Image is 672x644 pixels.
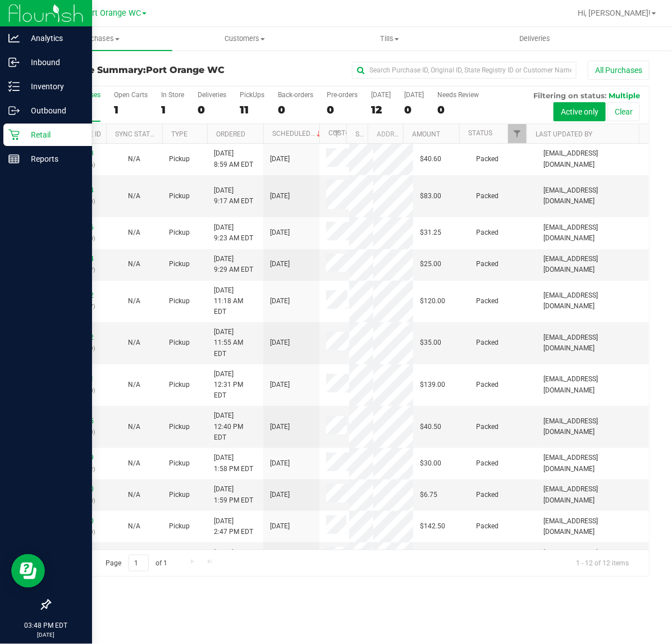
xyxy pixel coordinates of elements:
[543,185,642,207] span: [EMAIL_ADDRESS][DOMAIN_NAME]
[437,91,479,99] div: Needs Review
[578,8,651,17] span: Hi, [PERSON_NAME]!
[270,337,290,348] span: [DATE]
[476,521,499,532] span: Packed
[476,490,499,500] span: Packed
[27,27,172,51] a: Purchases
[169,380,190,390] span: Pickup
[214,369,257,401] span: [DATE] 12:31 PM EDT
[476,380,499,390] span: Packed
[169,191,190,202] span: Pickup
[368,124,403,144] th: Address
[355,130,414,138] a: State Registry ID
[476,227,499,238] span: Packed
[128,458,140,469] button: N/A
[161,103,184,116] div: 1
[128,459,140,467] span: Not Applicable
[240,91,264,99] div: PickUps
[27,34,172,44] span: Purchases
[11,554,45,588] iframe: Resource center
[543,290,642,312] span: [EMAIL_ADDRESS][DOMAIN_NAME]
[214,185,253,207] span: [DATE] 9:17 AM EDT
[128,229,140,236] span: Not Applicable
[272,130,323,138] a: Scheduled
[404,103,424,116] div: 0
[129,555,149,572] input: 1
[476,191,499,202] span: Packed
[420,490,437,500] span: $6.75
[588,61,650,80] button: All Purchases
[278,103,313,116] div: 0
[169,490,190,500] span: Pickup
[543,516,642,537] span: [EMAIL_ADDRESS][DOMAIN_NAME]
[8,105,20,116] inline-svg: Outbound
[508,124,527,143] a: Filter
[128,490,140,500] button: N/A
[420,296,445,307] span: $120.00
[169,422,190,432] span: Pickup
[128,422,140,432] button: N/A
[504,34,565,44] span: Deliveries
[128,191,140,202] button: N/A
[476,259,499,270] span: Packed
[169,227,190,238] span: Pickup
[115,130,158,138] a: Sync Status
[8,33,20,44] inline-svg: Analytics
[214,547,253,569] span: [DATE] 3:44 PM EDT
[420,380,445,390] span: $139.00
[543,332,642,354] span: [EMAIL_ADDRESS][DOMAIN_NAME]
[420,422,441,432] span: $40.50
[20,80,87,93] p: Inventory
[20,152,87,166] p: Reports
[607,102,640,121] button: Clear
[169,337,190,348] span: Pickup
[172,27,318,51] a: Customers
[609,91,640,100] span: Multiple
[476,296,499,307] span: Packed
[5,631,87,639] p: [DATE]
[420,154,441,165] span: $40.60
[128,381,140,389] span: Not Applicable
[169,259,190,270] span: Pickup
[420,337,441,348] span: $35.00
[128,521,140,532] button: N/A
[161,91,184,99] div: In Store
[198,91,226,99] div: Deliveries
[543,484,642,505] span: [EMAIL_ADDRESS][DOMAIN_NAME]
[128,297,140,305] span: Not Applicable
[420,191,441,202] span: $83.00
[270,521,290,532] span: [DATE]
[214,327,257,359] span: [DATE] 11:55 AM EDT
[536,130,592,138] a: Last Updated By
[5,620,87,631] p: 03:48 PM EDT
[128,154,140,165] button: N/A
[476,458,499,469] span: Packed
[476,422,499,432] span: Packed
[128,260,140,268] span: Not Applicable
[20,31,87,45] p: Analytics
[214,222,253,244] span: [DATE] 9:23 AM EDT
[420,458,441,469] span: $30.00
[128,337,140,348] button: N/A
[214,285,257,318] span: [DATE] 11:18 AM EDT
[214,254,253,275] span: [DATE] 9:29 AM EDT
[543,254,642,275] span: [EMAIL_ADDRESS][DOMAIN_NAME]
[270,458,290,469] span: [DATE]
[128,423,140,431] span: Not Applicable
[128,339,140,346] span: Not Applicable
[371,91,391,99] div: [DATE]
[317,27,463,51] a: Tills
[476,154,499,165] span: Packed
[437,103,479,116] div: 0
[128,491,140,499] span: Not Applicable
[327,91,358,99] div: Pre-orders
[318,34,462,44] span: Tills
[476,337,499,348] span: Packed
[468,129,492,137] a: Status
[128,192,140,200] span: Not Applicable
[8,129,20,140] inline-svg: Retail
[169,154,190,165] span: Pickup
[49,65,249,75] h3: Purchase Summary:
[543,148,642,170] span: [EMAIL_ADDRESS][DOMAIN_NAME]
[404,91,424,99] div: [DATE]
[412,130,440,138] a: Amount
